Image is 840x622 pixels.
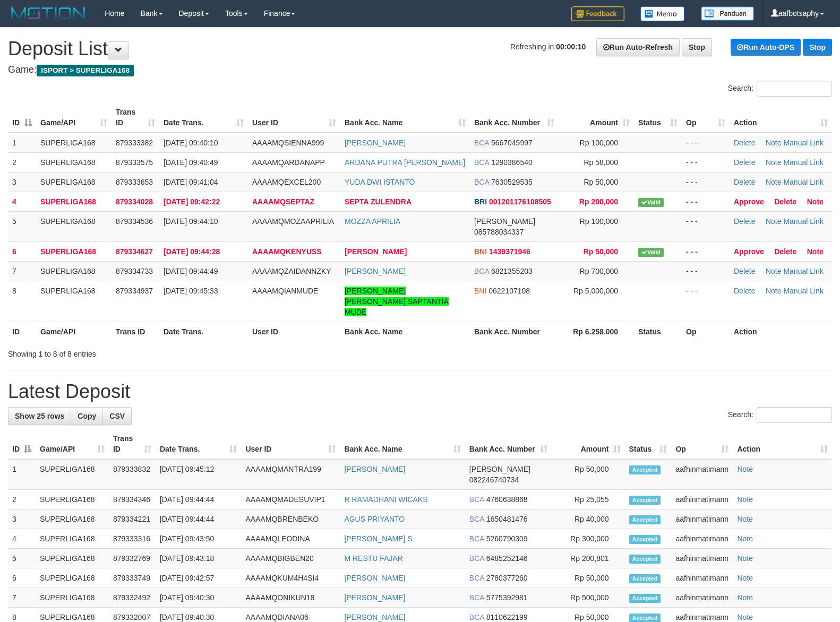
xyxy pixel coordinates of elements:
[571,6,624,21] img: Feedback.jpg
[116,217,153,226] span: 879334536
[491,267,533,275] span: Copy 6821355203 to clipboard
[159,322,248,341] th: Date Trans.
[8,38,832,59] h1: Deposit List
[116,139,153,147] span: 879333382
[486,593,528,602] span: Copy 5775392981 to clipboard
[734,267,755,275] a: Delete
[8,490,36,509] td: 2
[682,241,730,261] td: - - -
[486,613,528,621] span: Copy 8110622199 to clipboard
[638,248,664,257] span: Valid transaction
[634,322,682,341] th: Status
[156,529,242,549] td: [DATE] 09:43:50
[345,247,407,256] a: [PERSON_NAME]
[737,534,753,543] a: Note
[783,267,824,275] a: Manual Link
[682,322,730,341] th: Op
[807,197,824,206] a: Note
[8,568,36,588] td: 6
[573,287,618,295] span: Rp 5,000,000
[552,490,625,509] td: Rp 25,055
[734,139,755,147] a: Delete
[241,459,340,490] td: AAAAMQMANTRA199
[164,287,218,295] span: [DATE] 09:45:33
[737,515,753,523] a: Note
[734,287,755,295] a: Delete
[486,574,528,582] span: Copy 2780377260 to clipboard
[737,574,753,582] a: Note
[491,158,533,167] span: Copy 1290386540 to clipboard
[156,490,242,509] td: [DATE] 09:44:44
[109,509,156,529] td: 879334221
[8,381,832,402] h1: Latest Deposit
[629,555,661,564] span: Accepted
[803,39,832,56] a: Stop
[344,593,405,602] a: [PERSON_NAME]
[344,613,405,621] a: [PERSON_NAME]
[629,465,661,474] span: Accepted
[112,102,159,133] th: Trans ID: activate to sort column ascending
[734,247,764,256] a: Approve
[164,267,218,275] span: [DATE] 09:44:49
[159,102,248,133] th: Date Trans.: activate to sort column ascending
[156,459,242,490] td: [DATE] 09:45:12
[241,509,340,529] td: AAAAMQBRENBEKO
[36,322,112,341] th: Game/API
[737,495,753,504] a: Note
[584,158,618,167] span: Rp 58,000
[489,247,530,256] span: Copy 1439371946 to clipboard
[671,509,733,529] td: aafhinmatimann
[116,267,153,275] span: 879334733
[701,6,754,21] img: panduan.png
[344,465,405,473] a: [PERSON_NAME]
[629,496,661,505] span: Accepted
[8,241,36,261] td: 6
[8,102,36,133] th: ID: activate to sort column descending
[486,534,528,543] span: Copy 5260790309 to clipboard
[734,178,755,186] a: Delete
[345,217,400,226] a: MOZZA APRILIA
[486,554,528,563] span: Copy 6485252146 to clipboard
[109,459,156,490] td: 879333832
[8,261,36,281] td: 7
[241,529,340,549] td: AAAAMQLEODINA
[8,133,36,153] td: 1
[252,217,334,226] span: AAAAMQMOZAAPRILIA
[737,613,753,621] a: Note
[36,459,109,490] td: SUPERLIGA168
[8,429,36,459] th: ID: activate to sort column descending
[766,287,782,295] a: Note
[671,529,733,549] td: aafhinmatimann
[737,554,753,563] a: Note
[766,139,782,147] a: Note
[474,267,489,275] span: BCA
[671,429,733,459] th: Op: activate to sort column ascending
[8,152,36,172] td: 2
[116,158,153,167] span: 879333575
[248,102,340,133] th: User ID: activate to sort column ascending
[783,178,824,186] a: Manual Link
[486,515,528,523] span: Copy 1650481476 to clipboard
[164,247,220,256] span: [DATE] 09:44:28
[629,594,661,603] span: Accepted
[552,429,625,459] th: Amount: activate to sort column ascending
[109,588,156,608] td: 879332492
[552,588,625,608] td: Rp 500,000
[248,322,340,341] th: User ID
[344,574,405,582] a: [PERSON_NAME]
[629,574,661,583] span: Accepted
[584,178,618,186] span: Rp 50,000
[757,81,832,97] input: Search:
[36,568,109,588] td: SUPERLIGA168
[737,465,753,473] a: Note
[109,490,156,509] td: 879334346
[469,554,484,563] span: BCA
[36,549,109,568] td: SUPERLIGA168
[37,65,134,76] span: ISPORT > SUPERLIGA168
[682,281,730,322] td: - - -
[469,465,530,473] span: [PERSON_NAME]
[252,139,324,147] span: AAAAMQSIENNA999
[252,158,325,167] span: AAAAMQARDANAPP
[252,178,321,186] span: AAAAMQEXCEL200
[252,197,314,206] span: AAAAMQSEPTAZ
